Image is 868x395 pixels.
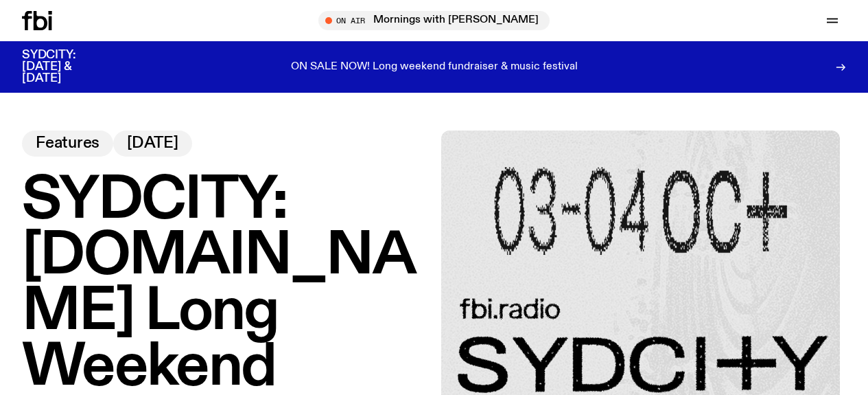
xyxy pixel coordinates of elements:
button: On AirMornings with [PERSON_NAME] [318,11,550,30]
p: ON SALE NOW! Long weekend fundraiser & music festival [291,61,578,74]
h3: SYDCITY: [DATE] & [DATE] [22,49,110,84]
span: [DATE] [127,136,178,151]
span: Features [36,136,99,151]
